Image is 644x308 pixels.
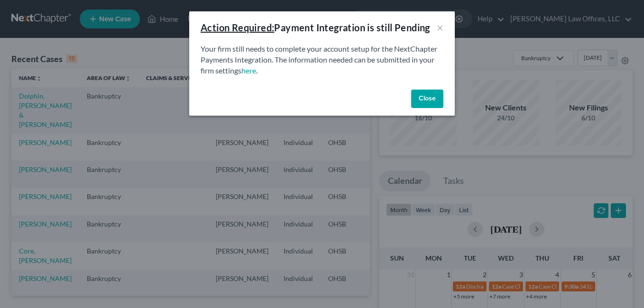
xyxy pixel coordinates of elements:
p: Your firm still needs to complete your account setup for the NextChapter Payments Integration. Th... [201,44,443,76]
div: Payment Integration is still Pending [201,21,430,34]
button: Close [411,90,443,109]
u: Action Required: [201,22,274,33]
a: here [241,66,256,75]
button: × [437,22,443,33]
